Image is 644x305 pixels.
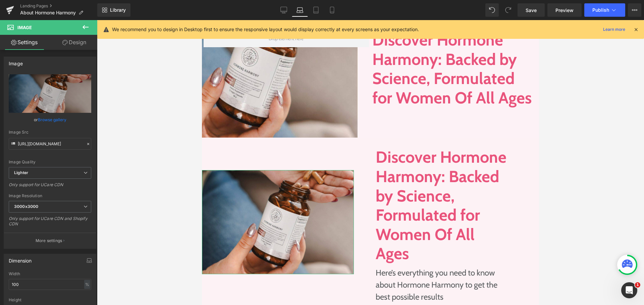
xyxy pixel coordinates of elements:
[170,10,336,87] h1: Discover Hormone Harmony: Backed by Science, Formulated for Women Of All Ages
[84,280,90,289] div: %
[97,3,130,17] a: New Library
[36,238,62,244] p: More settings
[14,204,38,209] b: 3000x3000
[600,25,628,33] a: Learn more
[20,3,97,9] a: Landing Pages
[4,233,96,248] button: More settings
[584,3,625,17] button: Publish
[324,3,340,17] a: Mobile
[555,7,574,14] span: Preview
[526,7,537,14] span: Save
[621,282,637,298] iframe: Intercom live chat
[9,130,91,135] div: Image Src
[9,160,91,164] div: Image Quality
[9,272,91,276] div: Width
[50,35,99,50] a: Design
[276,3,292,17] a: Desktop
[9,254,32,263] div: Dimension
[110,7,126,13] span: Library
[308,3,324,17] a: Tablet
[592,7,609,13] span: Publish
[9,182,91,192] div: Only support for UCare CDN
[9,216,91,231] div: Only support for UCare CDN and Shopify CDN
[9,194,91,198] div: Image Resolution
[14,170,28,175] b: Lighter
[501,3,515,17] button: Redo
[9,116,91,123] div: or
[9,138,91,150] input: Link
[20,10,76,15] span: About Hormone Harmony
[292,3,308,17] a: Laptop
[9,57,23,66] div: Image
[112,26,419,33] p: We recommend you to design in Desktop first to ensure the responsive layout would display correct...
[547,3,582,17] a: Preview
[9,298,91,302] div: Height
[485,3,499,17] button: Undo
[174,247,306,283] p: Here’s everything you need to know about Hormone Harmony to get the best possible results
[628,3,641,17] button: More
[635,282,640,288] span: 1
[17,25,32,30] span: Image
[38,114,66,126] a: Browse gallery
[174,128,306,243] h1: Discover Hormone Harmony: Backed by Science, Formulated for Women Of All Ages
[9,279,91,290] input: auto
